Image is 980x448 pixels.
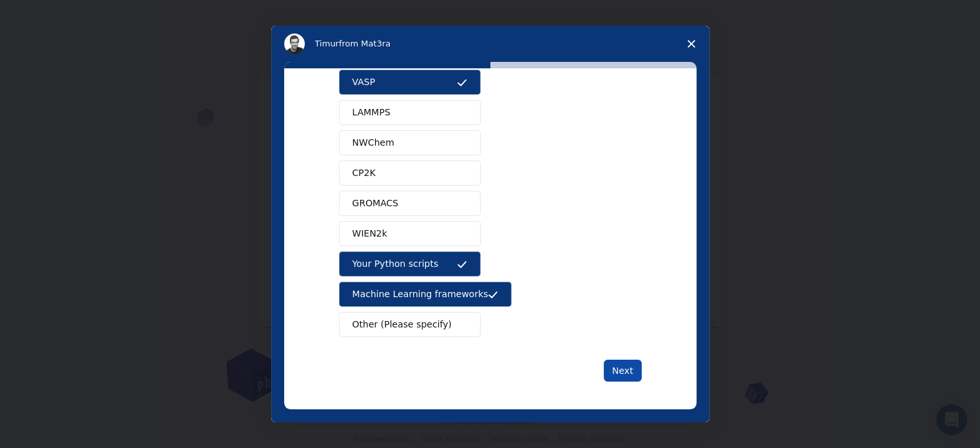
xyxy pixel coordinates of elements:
[352,318,452,331] span: Other (Please specify)
[339,221,481,246] button: WIEN2k
[26,9,72,21] span: Support
[352,136,394,150] span: NWChem
[339,100,481,125] button: LAMMPS
[339,251,481,277] button: Your Python scripts
[339,312,481,337] button: Other (Please specify)
[339,130,481,155] button: NWChem
[315,39,339,48] span: Timur
[352,166,376,180] span: CP2K
[352,257,439,271] span: Your Python scripts
[339,191,481,216] button: GROMACS
[339,161,481,186] button: CP2K
[339,39,390,48] span: from Mat3ra
[339,70,481,95] button: VASP
[284,34,305,54] img: Profile image for Timur
[339,282,512,307] button: Machine Learning frameworks
[352,227,387,240] span: WIEN2k
[352,75,376,89] span: VASP
[352,197,399,210] span: GROMACS
[673,26,709,62] span: Close survey
[604,360,642,382] button: Next
[352,287,488,301] span: Machine Learning frameworks
[352,106,390,119] span: LAMMPS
